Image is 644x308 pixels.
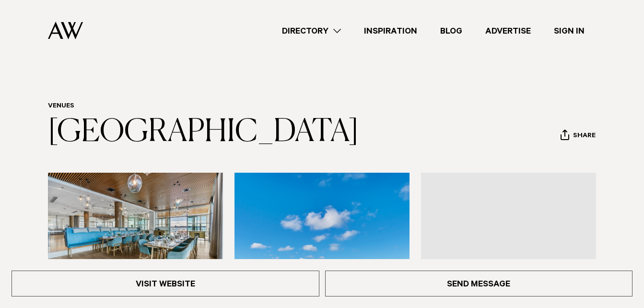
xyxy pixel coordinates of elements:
[560,129,596,143] button: Share
[573,132,596,141] span: Share
[48,173,223,285] img: Indoor dining Auckland venue
[474,24,542,37] a: Advertise
[270,24,352,37] a: Directory
[325,271,633,296] a: Send Message
[421,173,596,285] a: Table setting Hilton Auckland
[48,103,74,110] a: Venues
[542,24,596,37] a: Sign In
[48,117,359,148] a: [GEOGRAPHIC_DATA]
[12,271,319,296] a: Visit Website
[429,24,474,37] a: Blog
[48,22,83,39] img: Auckland Weddings Logo
[352,24,429,37] a: Inspiration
